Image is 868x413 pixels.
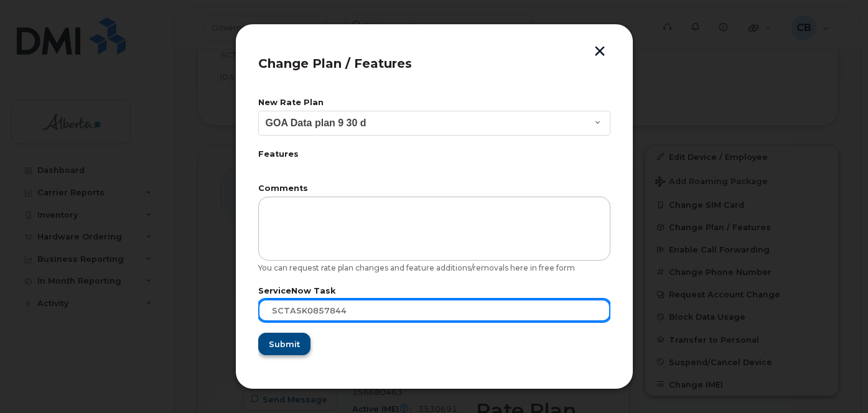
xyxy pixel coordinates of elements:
[258,99,610,107] label: New Rate Plan
[258,333,310,355] button: Submit
[258,56,412,71] span: Change Plan / Features
[258,287,610,295] label: ServiceNow Task
[258,185,610,193] label: Comments
[258,151,610,159] label: Features
[269,338,300,350] span: Submit
[258,263,610,273] div: You can request rate plan changes and feature additions/removals here in free form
